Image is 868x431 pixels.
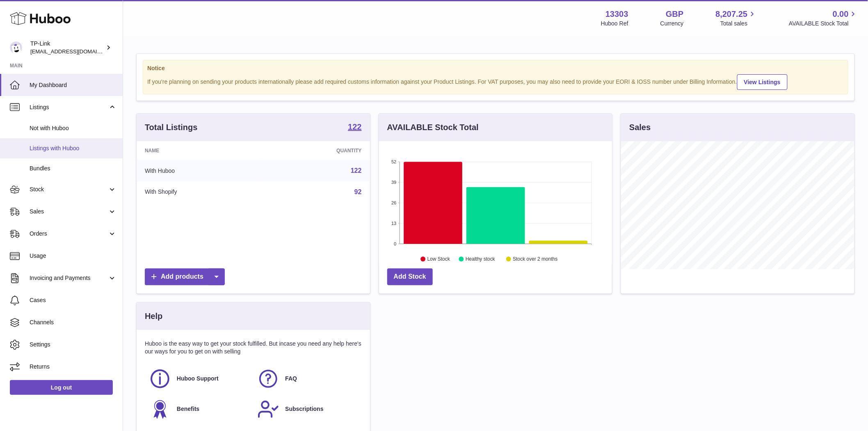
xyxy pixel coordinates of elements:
[387,268,433,285] a: Add Stock
[30,274,108,282] span: Invoicing and Payments
[354,188,362,195] a: 92
[387,122,479,133] h3: AVAILABLE Stock Total
[716,9,748,20] span: 8,207.25
[391,180,396,185] text: 39
[30,208,108,215] span: Sales
[601,20,628,28] div: Huboo Ref
[177,405,199,413] span: Benefits
[466,257,496,262] text: Healthy stock
[10,41,22,54] img: internalAdmin-13303@internal.huboo.com
[149,398,249,420] a: Benefits
[147,64,844,72] strong: Notice
[348,123,361,131] strong: 122
[145,340,362,355] p: Huboo is the easy way to get your stock fulfilled. But incase you need any help here's our ways f...
[394,241,396,246] text: 0
[30,341,116,348] span: Settings
[30,165,116,172] span: Bundles
[285,375,297,383] span: FAQ
[263,141,370,160] th: Quantity
[30,319,116,326] span: Channels
[30,81,116,89] span: My Dashboard
[666,9,683,20] strong: GBP
[137,141,263,160] th: Name
[145,122,198,133] h3: Total Listings
[285,405,323,413] span: Subscriptions
[145,311,162,322] h3: Help
[30,230,108,238] span: Orders
[30,186,108,193] span: Stock
[789,20,858,28] span: AVAILABLE Stock Total
[30,363,116,371] span: Returns
[348,123,361,133] a: 122
[257,398,357,420] a: Subscriptions
[145,268,225,285] a: Add products
[30,296,116,304] span: Cases
[427,257,450,262] text: Low Stock
[391,200,396,205] text: 26
[716,9,757,28] a: 8,207.25 Total sales
[720,20,757,28] span: Total sales
[147,73,844,90] div: If you're planning on sending your products internationally please add required customs informati...
[789,9,858,28] a: 0.00 AVAILABLE Stock Total
[30,48,121,55] span: [EMAIL_ADDRESS][DOMAIN_NAME]
[391,221,396,226] text: 13
[30,103,108,111] span: Listings
[513,257,557,262] text: Stock over 2 months
[737,74,788,90] a: View Listings
[149,368,249,390] a: Huboo Support
[629,122,651,133] h3: Sales
[30,252,116,260] span: Usage
[351,167,362,174] a: 122
[660,20,684,28] div: Currency
[257,368,357,390] a: FAQ
[137,160,263,181] td: With Huboo
[605,9,628,20] strong: 13303
[30,124,116,132] span: Not with Huboo
[30,40,104,55] div: TP-Link
[137,181,263,203] td: With Shopify
[177,375,219,383] span: Huboo Support
[30,144,116,152] span: Listings with Huboo
[391,159,396,164] text: 52
[10,380,113,395] a: Log out
[833,9,849,20] span: 0.00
